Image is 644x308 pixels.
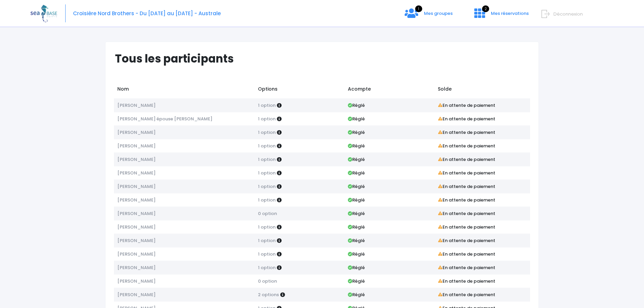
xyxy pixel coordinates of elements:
span: Croisière Nord Brothers - Du [DATE] au [DATE] - Australe [73,10,221,17]
span: 1 option [258,156,276,163]
strong: En attente de paiement [438,183,495,190]
strong: Réglé [348,102,365,109]
span: 1 option [258,129,276,136]
strong: Réglé [348,264,365,271]
strong: En attente de paiement [438,116,495,122]
td: Options [255,82,344,98]
strong: En attente de paiement [438,197,495,203]
span: Mes groupes [424,10,453,17]
h1: Tous les participants [115,52,535,65]
span: [PERSON_NAME] épouse [PERSON_NAME] [117,116,212,122]
span: [PERSON_NAME] [117,129,156,136]
span: Mes réservations [491,10,529,17]
span: [PERSON_NAME] [117,237,156,244]
span: 0 option [258,210,277,217]
span: [PERSON_NAME] [117,224,156,230]
strong: Réglé [348,291,365,298]
span: 2 [482,5,489,12]
a: 2 Mes réservations [469,13,533,19]
span: 1 option [258,170,276,176]
span: 1 option [258,251,276,257]
td: Acompte [344,82,434,98]
span: 1 option [258,237,276,244]
strong: Réglé [348,224,365,230]
a: 1 Mes groupes [399,13,458,19]
strong: Réglé [348,156,365,163]
strong: Réglé [348,197,365,203]
strong: En attente de paiement [438,291,495,298]
span: [PERSON_NAME] [117,102,156,109]
span: [PERSON_NAME] [117,251,156,257]
strong: En attente de paiement [438,264,495,271]
strong: En attente de paiement [438,278,495,284]
strong: Réglé [348,251,365,257]
strong: Réglé [348,170,365,176]
span: Déconnexion [553,11,583,17]
strong: En attente de paiement [438,156,495,163]
span: [PERSON_NAME] [117,197,156,203]
strong: En attente de paiement [438,129,495,136]
strong: Réglé [348,237,365,244]
strong: En attente de paiement [438,102,495,109]
strong: En attente de paiement [438,251,495,257]
span: 1 option [258,197,276,203]
strong: Réglé [348,143,365,149]
strong: En attente de paiement [438,237,495,244]
strong: Réglé [348,129,365,136]
span: [PERSON_NAME] [117,170,156,176]
span: [PERSON_NAME] [117,264,156,271]
span: 0 option [258,278,277,284]
span: [PERSON_NAME] [117,291,156,298]
strong: En attente de paiement [438,143,495,149]
span: 1 option [258,116,276,122]
span: 1 [415,5,422,12]
td: Solde [434,82,530,98]
span: 1 option [258,102,276,109]
span: [PERSON_NAME] [117,183,156,190]
td: Nom [114,82,255,98]
span: 1 option [258,264,276,271]
span: 1 option [258,143,276,149]
span: [PERSON_NAME] [117,143,156,149]
strong: Réglé [348,278,365,284]
strong: Réglé [348,116,365,122]
strong: En attente de paiement [438,224,495,230]
strong: En attente de paiement [438,210,495,217]
span: 2 options [258,291,279,298]
strong: Réglé [348,210,365,217]
span: [PERSON_NAME] [117,156,156,163]
span: [PERSON_NAME] [117,210,156,217]
span: 1 option [258,224,276,230]
strong: Réglé [348,183,365,190]
span: [PERSON_NAME] [117,278,156,284]
strong: En attente de paiement [438,170,495,176]
span: 1 option [258,183,276,190]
